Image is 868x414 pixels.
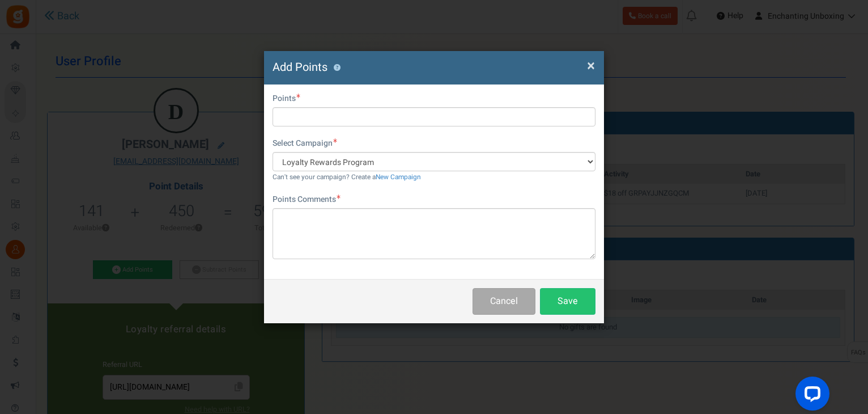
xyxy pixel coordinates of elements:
label: Points Comments [273,194,341,205]
button: Save [540,288,595,315]
span: Add Points [273,59,327,75]
span: × [587,55,595,77]
a: New Campaign [376,172,421,182]
small: Can't see your campaign? Create a [273,172,421,182]
label: Points [273,93,300,104]
label: Select Campaign [273,138,337,149]
button: ? [333,64,341,71]
button: Cancel [473,288,535,315]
